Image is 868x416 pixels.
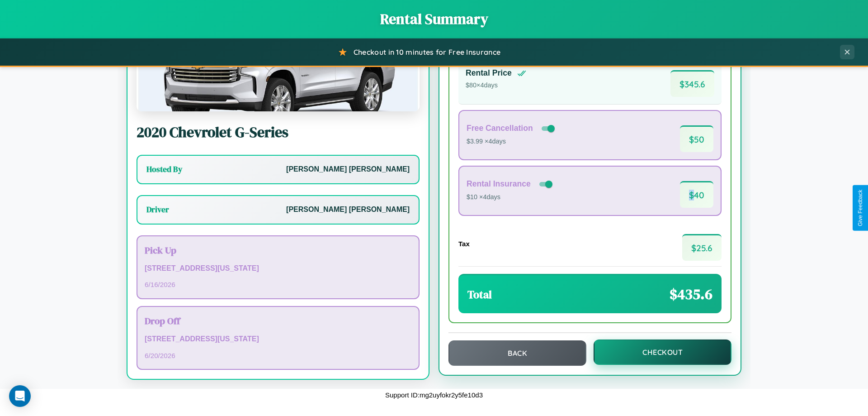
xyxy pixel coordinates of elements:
[146,164,182,175] h3: Hosted By
[145,278,411,291] p: 6 / 16 / 2026
[594,339,731,365] button: Checkout
[286,163,410,176] p: [PERSON_NAME] [PERSON_NAME]
[448,340,586,366] button: Back
[145,262,411,275] p: [STREET_ADDRESS][US_STATE]
[670,70,714,97] span: $ 345.6
[467,124,533,133] h4: Free Cancellation
[286,203,410,216] p: [PERSON_NAME] [PERSON_NAME]
[9,385,31,407] div: Open Intercom Messenger
[385,389,483,401] p: Support ID: mg2uyfokr2y5fe10d3
[145,349,411,362] p: 6 / 20 / 2026
[682,234,722,261] span: $ 25.6
[146,204,169,215] h3: Driver
[354,48,500,57] span: Checkout in 10 minutes for Free Insurance
[467,179,531,189] h4: Rental Insurance
[467,136,557,148] p: $3.99 × 4 days
[466,68,512,78] h4: Rental Price
[680,125,713,152] span: $ 50
[680,181,713,208] span: $ 40
[145,333,411,346] p: [STREET_ADDRESS][US_STATE]
[137,122,420,142] h2: 2020 Chevrolet G-Series
[467,287,492,302] h3: Total
[467,191,554,203] p: $10 × 4 days
[466,80,526,91] p: $ 80 × 4 days
[9,9,859,29] h1: Rental Summary
[670,284,712,304] span: $ 435.6
[145,314,411,327] h3: Drop Off
[857,190,863,226] div: Give Feedback
[458,240,470,248] h4: Tax
[145,244,411,257] h3: Pick Up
